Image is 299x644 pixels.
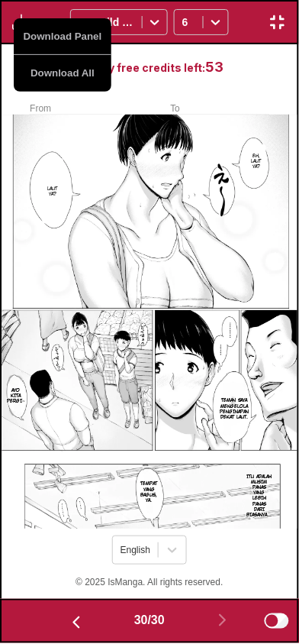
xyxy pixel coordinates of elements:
p: Itu adalah musim panas yang lebih panas dari biasanya... [244,471,275,522]
p: Laut ya? [44,183,60,199]
p: Eh, laut ya? [249,150,265,173]
img: Next page [214,612,232,630]
img: Previous page [67,614,85,633]
button: Download All [14,55,111,92]
p: Teman saya mengelola penginapan dekat laut. [217,395,252,423]
img: Download translated images [12,13,31,31]
input: Show original [265,614,289,629]
img: Manga Panel [2,115,297,529]
button: Download Panel [14,18,111,55]
p: Ayo kita pergi~ [4,385,27,408]
p: Tempat yang bagus, ya. [137,478,160,506]
span: 30 / 30 [134,615,165,629]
